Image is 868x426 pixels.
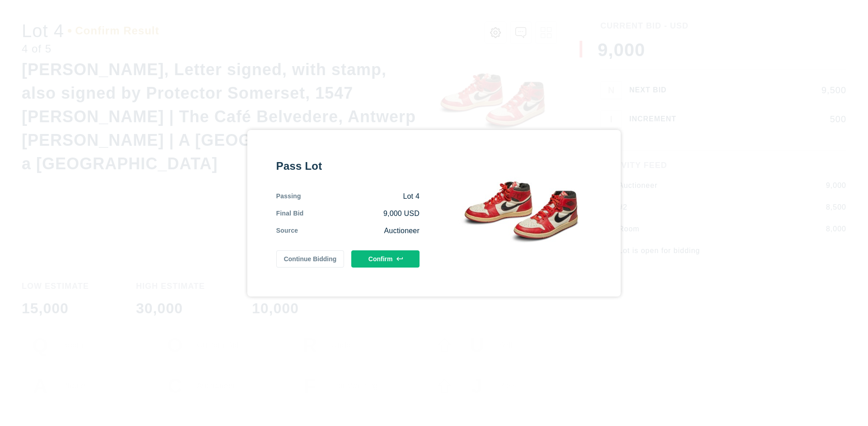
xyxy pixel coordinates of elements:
[276,226,298,236] div: Source
[298,226,420,236] div: Auctioneer
[304,209,420,219] div: 9,000 USD
[301,191,420,201] div: Lot 4
[276,191,301,201] div: Passing
[351,250,420,268] button: Confirm
[276,209,304,219] div: Final Bid
[276,159,420,173] div: Pass Lot
[276,250,344,268] button: Continue Bidding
